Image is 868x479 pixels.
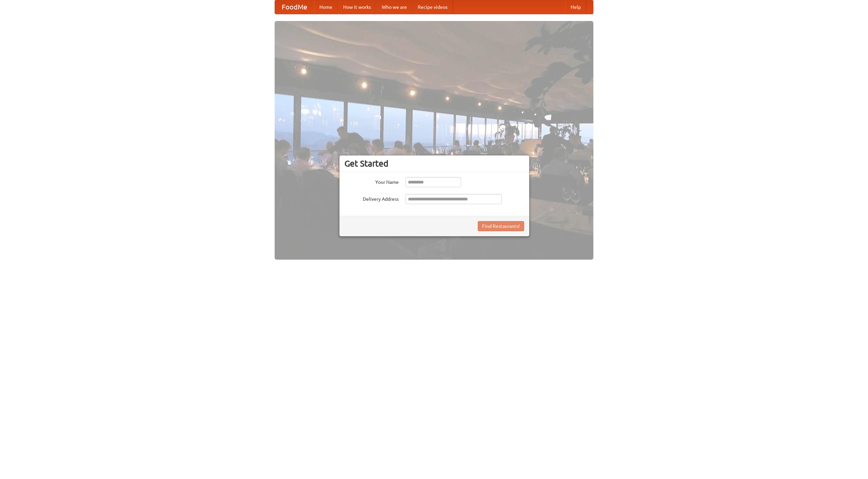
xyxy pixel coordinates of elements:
a: Who we are [376,0,412,14]
a: Home [314,0,338,14]
label: Delivery Address [344,194,399,202]
a: FoodMe [275,0,314,14]
h3: Get Started [344,158,524,169]
button: Find Restaurants! [478,221,524,231]
label: Your Name [344,177,399,186]
a: How it works [338,0,376,14]
a: Recipe videos [412,0,453,14]
a: Help [565,0,586,14]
